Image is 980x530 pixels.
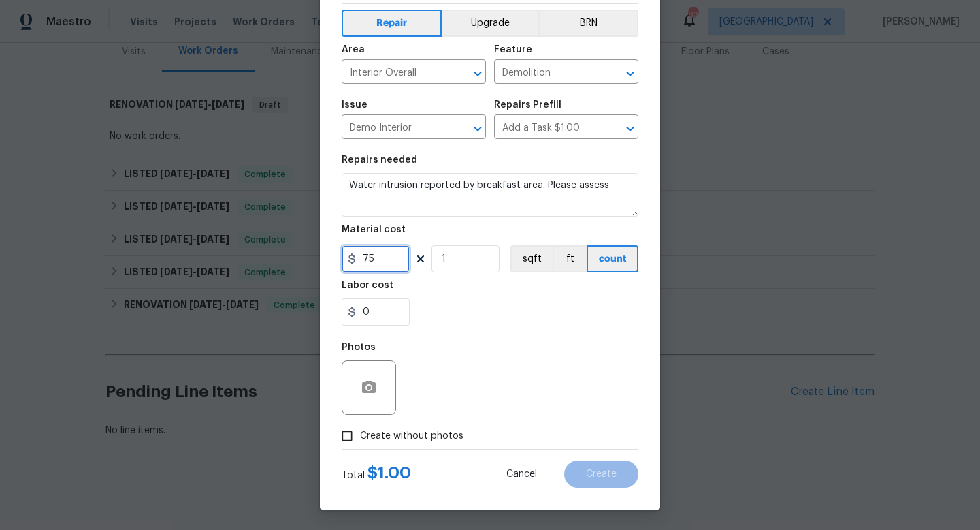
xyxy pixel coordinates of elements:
button: Open [621,64,640,83]
button: Create [564,461,638,488]
h5: Photos [342,343,376,352]
h5: Labor cost [342,281,393,290]
button: Open [468,119,487,138]
h5: Repairs needed [342,155,417,165]
button: ft [553,245,587,272]
button: sqft [510,245,553,272]
button: Open [468,64,487,83]
button: Open [621,119,640,138]
button: count [587,245,638,272]
button: Cancel [485,461,559,488]
button: BRN [538,10,638,37]
div: Total [342,466,411,482]
h5: Repairs Prefill [494,100,561,110]
span: Cancel [506,469,537,480]
h5: Material cost [342,225,406,234]
button: Repair [342,10,442,37]
span: $ 1.00 [367,465,411,481]
h5: Feature [494,45,532,54]
span: Create without photos [360,429,463,443]
textarea: Water intrusion reported by breakfast area. Please assess [342,173,638,217]
button: Upgrade [442,10,539,37]
h5: Issue [342,100,367,110]
span: Create [586,469,617,480]
h5: Area [342,45,365,54]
